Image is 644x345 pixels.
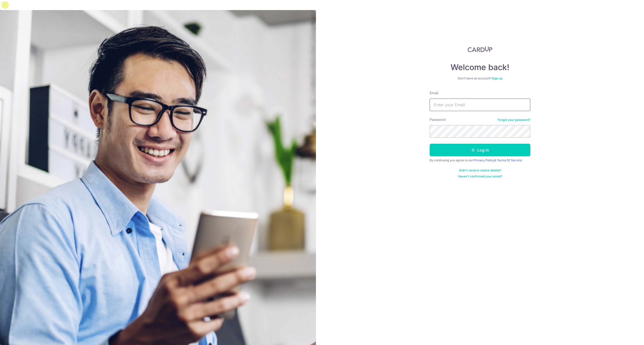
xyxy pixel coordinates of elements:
button: Log in [430,144,530,156]
a: Terms Of Service [497,158,522,162]
a: Sign up [492,76,502,80]
a: Privacy Policy [474,158,494,162]
label: Password [430,117,446,122]
h4: Welcome back! [430,62,530,72]
img: CardUp Logo [468,46,492,52]
div: By continuing you agree to our & [430,158,530,162]
div: Don’t have an account? [430,76,530,80]
label: Email [430,90,438,95]
a: Haven't confirmed your email? [458,174,502,178]
a: Didn't receive unlock details? [459,168,501,172]
a: Forgot your password? [498,118,530,122]
input: Enter your Email [430,98,530,111]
